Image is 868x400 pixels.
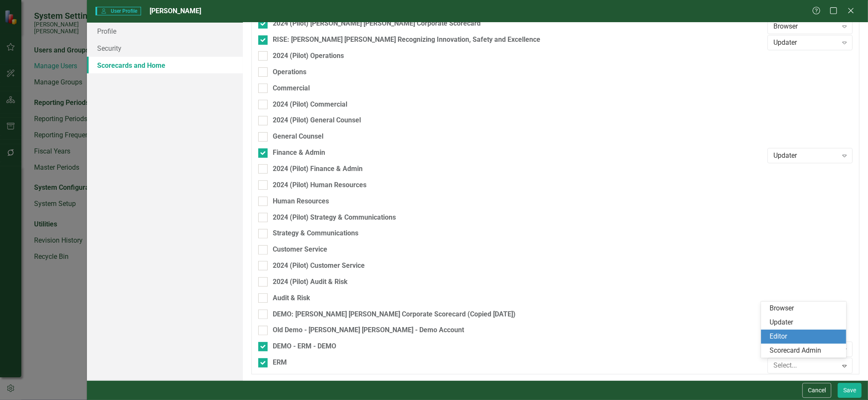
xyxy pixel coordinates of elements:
[273,35,540,45] div: RISE: [PERSON_NAME] [PERSON_NAME] Recognizing Innovation, Safety and Excellence
[773,151,838,161] div: Updater
[273,19,481,29] div: 2024 (Pilot) [PERSON_NAME] [PERSON_NAME] Corporate Scorecard
[87,40,243,57] a: Security
[87,23,243,40] a: Profile
[273,358,287,368] div: ERM
[770,304,841,313] div: Browser
[273,148,325,158] div: Finance & Admin
[770,318,841,328] div: Updater
[273,261,365,271] div: 2024 (Pilot) Customer Service
[273,229,358,238] div: Strategy & Communications
[273,310,516,319] div: DEMO: [PERSON_NAME] [PERSON_NAME] Corporate Scorecard (Copied [DATE])
[87,57,243,74] a: Scorecards and Home
[273,67,306,77] div: Operations
[273,325,464,335] div: Old Demo - [PERSON_NAME] [PERSON_NAME] - Demo Account
[273,197,329,206] div: Human Resources
[273,51,344,61] div: 2024 (Pilot) Operations
[770,346,841,356] div: Scorecard Admin
[273,164,363,174] div: 2024 (Pilot) Finance & Admin
[273,293,310,303] div: Audit & Risk
[273,342,336,351] div: DEMO - ERM - DEMO
[273,116,361,125] div: 2024 (Pilot) General Counsel
[773,22,838,32] div: Browser
[273,277,348,287] div: 2024 (Pilot) Audit & Risk
[773,38,838,48] div: Updater
[273,213,396,223] div: 2024 (Pilot) Strategy & Communications
[273,180,366,190] div: 2024 (Pilot) Human Resources
[838,383,862,398] button: Save
[770,332,841,342] div: Editor
[95,7,141,15] span: User Profile
[273,84,310,93] div: Commercial
[150,7,201,15] span: [PERSON_NAME]
[802,383,831,398] button: Cancel
[273,245,327,255] div: Customer Service
[273,100,347,110] div: 2024 (Pilot) Commercial
[273,132,323,142] div: General Counsel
